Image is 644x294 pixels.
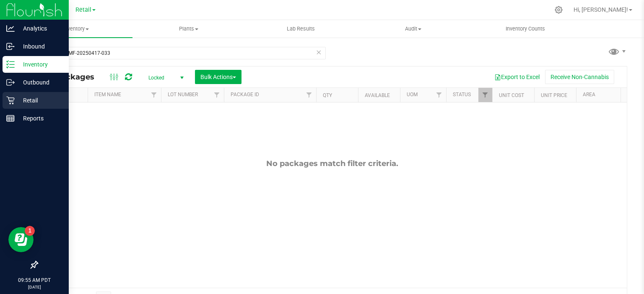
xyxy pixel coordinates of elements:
a: Package ID [231,92,259,97]
p: 09:55 AM PDT [4,276,65,284]
span: Inventory Counts [494,25,556,33]
span: Audit [357,25,469,33]
input: Search Package ID, Item Name, SKU, Lot or Part Number... [37,47,326,59]
span: Inventory [20,25,132,33]
a: Area [583,92,595,97]
a: Item Name [94,92,121,97]
span: Hi, [PERSON_NAME]! [574,6,628,13]
inline-svg: Inbound [6,42,15,51]
button: Bulk Actions [195,70,241,84]
a: Unit Cost [499,92,524,98]
span: Lab Results [275,25,326,33]
p: Outbound [15,77,65,87]
span: All Packages [44,72,103,82]
a: Filter [302,88,316,102]
inline-svg: Outbound [6,78,15,87]
p: Retail [15,95,65,105]
p: [DATE] [4,284,65,290]
a: Unit Price [541,92,567,98]
a: Filter [210,88,224,102]
span: Clear [316,47,322,58]
a: Filter [478,88,492,102]
inline-svg: Retail [6,96,15,105]
a: Inventory Counts [469,20,582,38]
a: Lab Results [245,20,357,38]
a: Status [453,92,471,97]
span: Retail [75,6,91,13]
a: Qty [323,92,332,98]
a: UOM [407,92,418,97]
button: Receive Non-Cannabis [545,70,614,84]
div: Manage settings [553,6,564,14]
a: Inventory [20,20,132,38]
a: Plants [132,20,245,38]
inline-svg: Analytics [6,24,15,33]
iframe: Resource center unread badge [25,226,35,236]
a: Available [365,92,390,98]
div: No packages match filter criteria. [37,159,627,168]
a: Audit [357,20,469,38]
a: Filter [147,88,161,102]
a: Filter [432,88,446,102]
p: Inventory [15,59,65,69]
iframe: Resource center [8,227,34,252]
inline-svg: Reports [6,114,15,123]
a: Lot Number [168,92,198,97]
p: Reports [15,113,65,123]
span: Bulk Actions [200,74,236,80]
span: Plants [133,25,244,33]
inline-svg: Inventory [6,60,15,69]
button: Export to Excel [489,70,545,84]
p: Analytics [15,23,65,33]
p: Inbound [15,41,65,51]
